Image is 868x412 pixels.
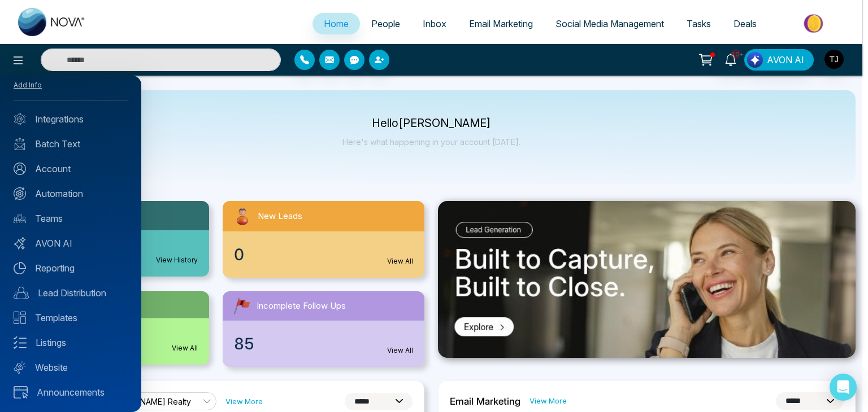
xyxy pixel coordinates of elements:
a: Templates [14,311,128,325]
img: Automation.svg [14,187,26,200]
a: Batch Text [14,137,128,151]
img: team.svg [14,212,26,225]
div: Open Intercom Messenger [830,374,857,401]
img: Account.svg [14,163,26,175]
a: Account [14,162,128,176]
a: Listings [14,336,128,349]
img: Reporting.svg [14,262,26,274]
a: Integrations [14,112,128,126]
img: Integrated.svg [14,113,26,125]
img: Lead-dist.svg [14,287,29,299]
a: Automation [14,187,128,200]
a: Teams [14,212,128,225]
img: Website.svg [14,361,26,374]
img: announcements.svg [14,386,28,398]
img: Templates.svg [14,312,26,324]
a: Website [14,361,128,374]
a: Announcements [14,385,128,399]
a: Lead Distribution [14,286,128,300]
img: Listings.svg [14,336,27,349]
img: Avon-AI.svg [14,237,26,249]
a: Reporting [14,261,128,275]
a: AVON AI [14,236,128,250]
img: batch_text_white.png [14,138,26,150]
a: Add Info [14,81,42,89]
